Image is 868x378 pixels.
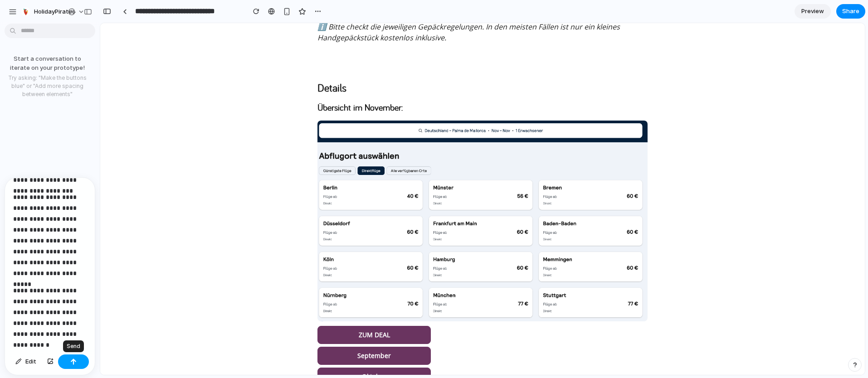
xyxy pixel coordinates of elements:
span: Oktober [262,349,286,359]
h2: Details [217,58,547,71]
span: Preview [801,7,824,16]
span: Edit [25,357,36,366]
p: Try asking: "Make the buttons blue" or "Add more spacing between elements" [4,74,91,98]
button: Share [836,4,865,19]
span: September [257,328,291,338]
span: ZUM DEAL [258,307,290,317]
a: Preview [795,4,831,19]
h3: Übersicht im November: [217,78,547,90]
span: HolidayPirates [34,7,75,16]
button: Edit [11,354,41,369]
p: Start a conversation to iterate on your prototype! [4,54,91,72]
div: Send [63,340,84,352]
button: HolidayPirates [18,5,89,19]
span: Share [842,7,859,16]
